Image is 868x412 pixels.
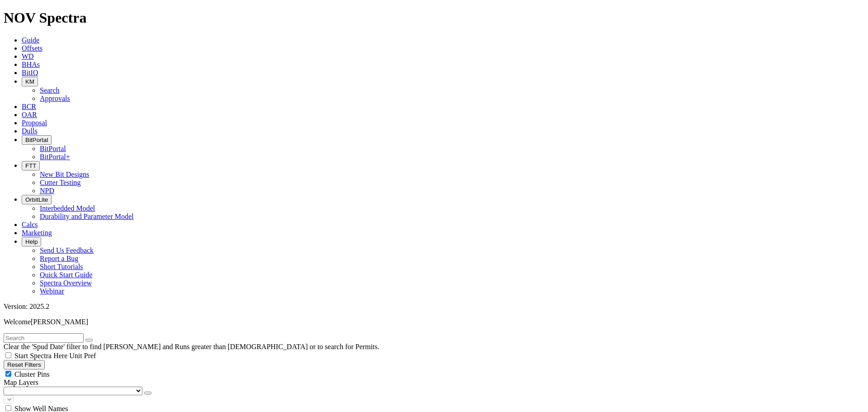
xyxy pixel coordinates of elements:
[25,78,34,85] span: KM
[4,303,864,311] div: Version: 2025.2
[4,379,38,386] span: Map Layers
[40,187,54,194] a: NPD
[40,287,64,295] a: Webinar
[31,318,88,326] span: [PERSON_NAME]
[40,271,92,279] a: Quick Start Guide
[40,263,83,270] a: Short Tutorials
[22,36,39,44] a: Guide
[22,161,40,170] button: FTT
[40,145,66,152] a: BitPortal
[22,229,52,237] a: Marketing
[22,52,34,60] a: WD
[4,333,84,343] input: Search
[25,162,36,169] span: FTT
[40,170,89,178] a: New Bit Designs
[22,77,38,86] button: KM
[14,352,67,360] span: Start Spectra Here
[40,86,60,94] a: Search
[22,61,40,68] a: BHAs
[4,343,379,350] span: Clear the 'Spud Date' filter to find [PERSON_NAME] and Runs greater than [DEMOGRAPHIC_DATA] or to...
[40,246,94,254] a: Send Us Feedback
[14,370,50,378] span: Cluster Pins
[5,352,11,358] input: Start Spectra Here
[22,111,37,118] a: OAR
[4,9,864,26] h1: NOV Spectra
[40,204,95,212] a: Interbedded Model
[40,153,70,161] a: BitPortal+
[25,196,48,203] span: OrbitLite
[22,103,36,110] a: BCR
[22,135,52,145] button: BitPortal
[40,179,81,186] a: Cutter Testing
[22,237,41,246] button: Help
[40,213,134,220] a: Durability and Parameter Model
[22,44,42,52] a: Offsets
[22,195,52,204] button: OrbitLite
[69,352,96,360] span: Unit Pref
[22,69,38,76] a: BitIQ
[4,360,45,369] button: Reset Filters
[40,279,92,287] a: Spectra Overview
[22,119,47,127] a: Proposal
[4,318,864,326] p: Welcome
[22,127,38,135] a: Dulls
[40,255,78,262] a: Report a Bug
[25,137,48,143] span: BitPortal
[40,95,70,102] a: Approvals
[22,221,38,228] a: Calcs
[25,238,38,245] span: Help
